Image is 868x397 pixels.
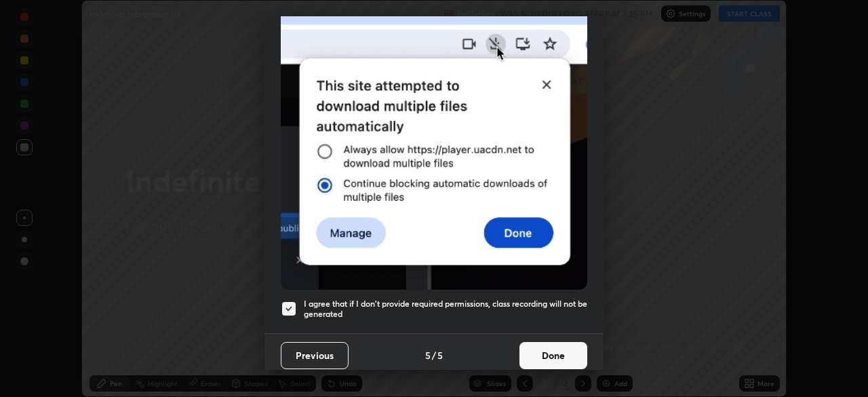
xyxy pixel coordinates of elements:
h4: 5 [437,348,443,362]
button: Previous [281,342,349,369]
button: Done [519,342,587,369]
h5: I agree that if I don't provide required permissions, class recording will not be generated [304,299,587,320]
h4: / [432,348,436,362]
h4: 5 [425,348,431,362]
